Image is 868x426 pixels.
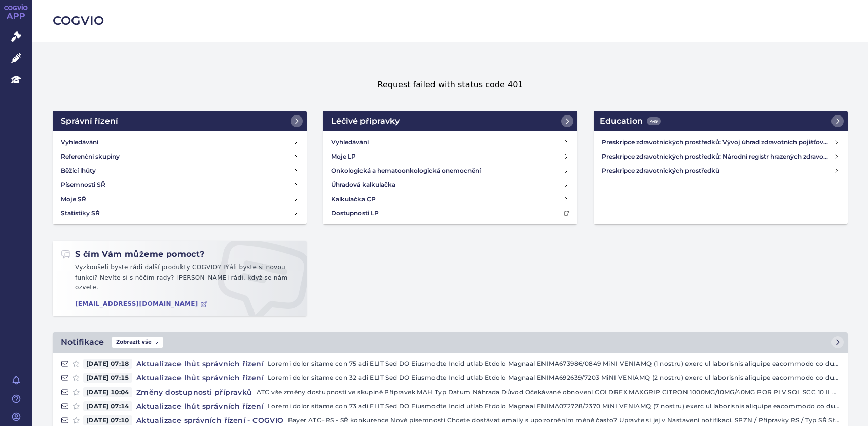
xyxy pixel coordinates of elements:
a: Preskripce zdravotnických prostředků: Vývoj úhrad zdravotních pojišťoven za zdravotnické prostředky [598,135,844,149]
a: Referenční skupiny [57,149,303,164]
a: Kalkulačka CP [327,192,573,206]
a: Education449 [594,111,848,131]
h4: Vyhledávání [331,137,369,147]
a: Preskripce zdravotnických prostředků [598,164,844,178]
h2: Education [600,115,661,127]
a: Písemnosti SŘ [57,178,303,192]
h4: Referenční skupiny [61,151,120,162]
span: Zobrazit vše [112,337,163,348]
a: Moje LP [327,149,573,164]
a: Běžící lhůty [57,164,303,178]
p: Vyzkoušeli byste rádi další produkty COGVIO? Přáli byste si novou funkci? Nevíte si s něčím rady?... [61,263,299,297]
h4: Preskripce zdravotnických prostředků: Národní registr hrazených zdravotnických služeb (NRHZS) [602,151,834,162]
span: [DATE] 10:04 [83,387,132,397]
h2: Notifikace [61,336,104,348]
h4: Onkologická a hematoonkologická onemocnění [331,166,481,176]
h4: Moje LP [331,151,356,162]
h2: Správní řízení [61,115,118,127]
h4: Aktualizace lhůt správních řízení [132,401,268,411]
h4: Aktualizace lhůt správních řízení [132,359,268,369]
span: [DATE] 07:10 [83,415,132,425]
a: Preskripce zdravotnických prostředků: Národní registr hrazených zdravotnických služeb (NRHZS) [598,149,844,164]
a: Dostupnosti LP [327,206,573,220]
h4: Běžící lhůty [61,166,96,176]
h2: S čím Vám můžeme pomoct? [61,249,205,260]
p: Bayer ATC+RS - SŘ konkurence Nové písemnosti Chcete dostávat emaily s upozorněním méně často? Upr... [288,415,840,425]
a: Vyhledávání [57,135,303,149]
a: Úhradová kalkulačka [327,178,573,192]
div: Request failed with status code 401 [53,58,848,111]
a: Statistiky SŘ [57,206,303,220]
span: [DATE] 07:18 [83,359,132,369]
h4: Kalkulačka CP [331,194,376,204]
a: Vyhledávání [327,135,573,149]
h4: Statistiky SŘ [61,208,100,218]
p: Loremi dolor sitame con 73 adi ELIT Sed DO Eiusmodte Incid utlab Etdolo Magnaal ENIMA072728/2370 ... [268,401,840,411]
span: 449 [647,117,661,125]
a: Léčivé přípravky [323,111,577,131]
h2: COGVIO [53,12,848,29]
h2: Léčivé přípravky [331,115,400,127]
h4: Písemnosti SŘ [61,180,105,190]
h4: Aktualizace správních řízení - COGVIO [132,415,288,425]
h4: Změny dostupnosti přípravků [132,387,257,397]
span: [DATE] 07:14 [83,401,132,411]
p: Loremi dolor sitame con 75 adi ELIT Sed DO Eiusmodte Incid utlab Etdolo Magnaal ENIMA673986/0849 ... [268,359,840,369]
h4: Vyhledávání [61,137,98,147]
h4: Úhradová kalkulačka [331,180,395,190]
span: [DATE] 07:15 [83,373,132,383]
h4: Moje SŘ [61,194,86,204]
a: Moje SŘ [57,192,303,206]
h4: Preskripce zdravotnických prostředků: Vývoj úhrad zdravotních pojišťoven za zdravotnické prostředky [602,137,834,147]
p: ATC vše změny dostupností ve skupině Přípravek MAH Typ Datum Náhrada Důvod Očekávané obnovení COL... [257,387,840,397]
h4: Preskripce zdravotnických prostředků [602,166,834,176]
h4: Aktualizace lhůt správních řízení [132,373,268,383]
a: NotifikaceZobrazit vše [53,332,848,353]
a: Správní řízení [53,111,307,131]
a: Onkologická a hematoonkologická onemocnění [327,164,573,178]
a: [EMAIL_ADDRESS][DOMAIN_NAME] [75,300,207,308]
h4: Dostupnosti LP [331,208,379,218]
p: Loremi dolor sitame con 32 adi ELIT Sed DO Eiusmodte Incid utlab Etdolo Magnaal ENIMA692639/7203 ... [268,373,840,383]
